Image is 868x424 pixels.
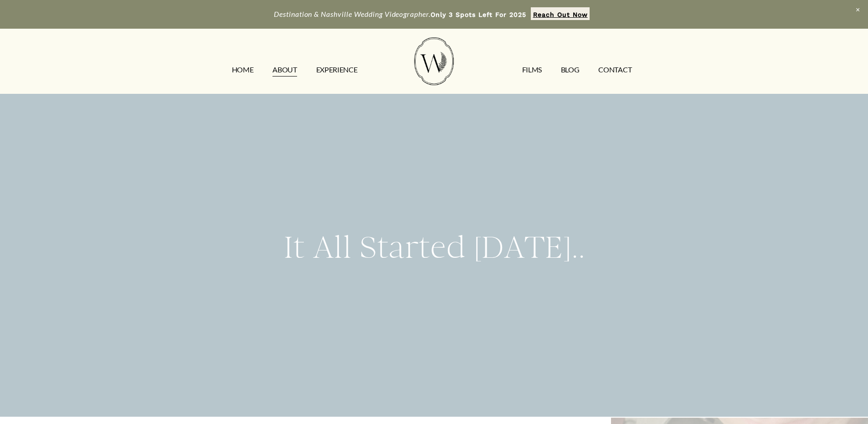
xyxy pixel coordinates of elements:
a: CONTACT [598,62,632,77]
a: FILMS [522,62,542,77]
h2: It All Started [DATE].. [35,227,833,268]
a: HOME [232,62,254,77]
strong: Reach Out Now [533,11,588,18]
img: Wild Fern Weddings [414,37,453,85]
a: EXPERIENCE [316,62,358,77]
a: Reach Out Now [531,7,590,20]
a: ABOUT [272,62,297,77]
a: Blog [561,62,580,77]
